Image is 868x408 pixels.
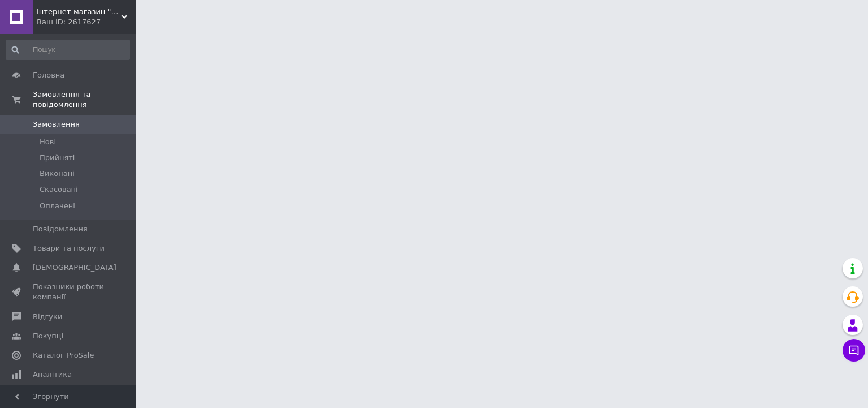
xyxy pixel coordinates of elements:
[40,169,75,179] span: Виконані
[33,331,63,341] span: Покупці
[40,153,75,163] span: Прийняті
[33,282,105,302] span: Показники роботи компанії
[37,17,136,27] div: Ваш ID: 2617627
[843,339,865,362] button: Чат з покупцем
[33,224,88,234] span: Повідомлення
[40,184,78,195] span: Скасовані
[33,350,94,360] span: Каталог ProSale
[33,89,136,110] span: Замовлення та повідомлення
[40,137,56,147] span: Нові
[33,263,116,273] span: [DEMOGRAPHIC_DATA]
[33,243,105,254] span: Товари та послуги
[6,40,130,60] input: Пошук
[37,7,121,17] span: Інтернет-магазин "dSGn STYLE"
[33,312,62,322] span: Відгуки
[40,201,75,211] span: Оплачені
[33,70,64,80] span: Головна
[33,370,72,380] span: Аналітика
[33,119,80,130] span: Замовлення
